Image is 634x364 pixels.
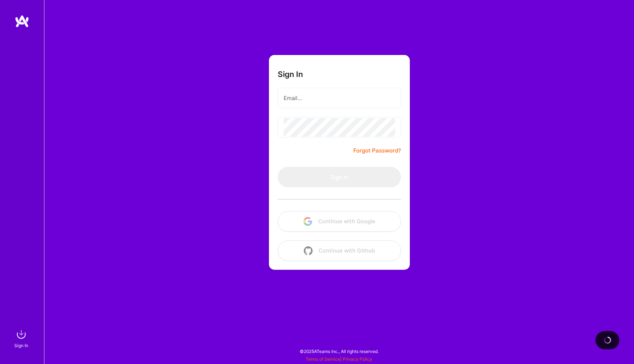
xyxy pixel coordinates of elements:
[15,327,29,349] a: sign inSign In
[343,356,372,362] a: Privacy Policy
[304,246,313,255] img: icon
[14,327,29,342] img: sign in
[278,240,401,261] button: Continue with Github
[278,167,401,187] button: Sign In
[284,89,395,107] input: Email...
[278,70,303,79] h3: Sign In
[278,211,401,232] button: Continue with Google
[306,356,372,362] span: |
[306,356,340,362] a: Terms of Service
[15,15,29,28] img: logo
[303,217,312,226] img: icon
[603,336,612,345] img: loading
[44,342,634,360] div: © 2025 ATeams Inc., All rights reserved.
[353,146,401,155] a: Forgot Password?
[14,342,28,349] div: Sign In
